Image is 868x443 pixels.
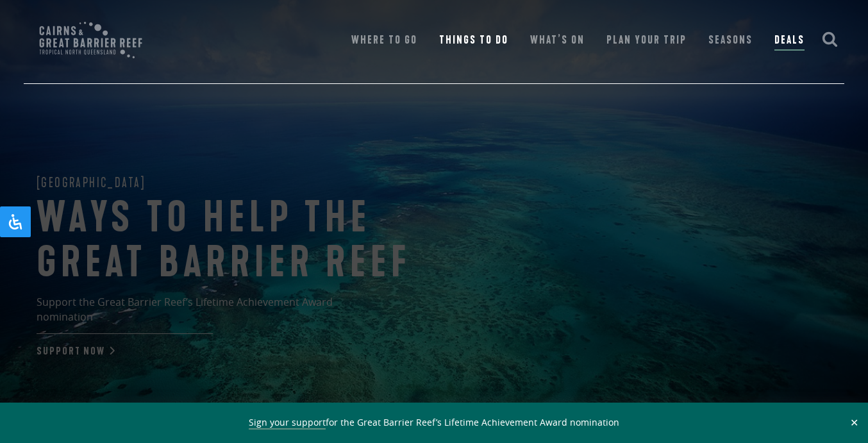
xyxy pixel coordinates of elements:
[30,13,151,67] img: CGBR-TNQ_dual-logo.svg
[774,31,805,51] a: Deals
[708,31,753,49] a: Seasons
[249,416,619,430] span: for the Great Barrier Reef’s Lifetime Achievement Award nomination
[351,31,417,49] a: Where To Go
[530,31,585,49] a: What’s On
[439,31,508,49] a: Things To Do
[847,417,862,428] button: Close
[8,214,23,230] svg: Open Accessibility Panel
[249,416,326,430] a: Sign your support
[606,31,687,49] a: Plan Your Trip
